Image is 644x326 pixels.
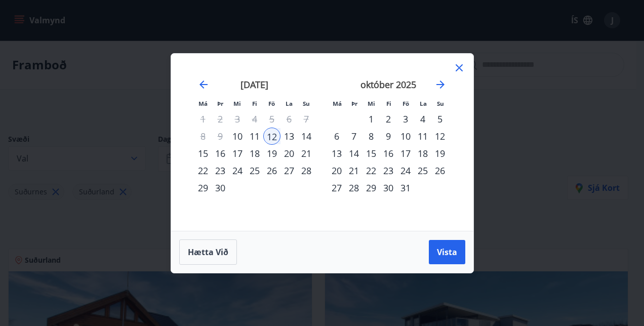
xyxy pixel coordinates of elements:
[212,179,229,196] div: 30
[328,128,345,145] div: 6
[246,162,263,179] td: Choose fimmtudagur, 25. september 2025 as your check-out date. It’s available.
[431,128,449,145] div: 12
[212,162,229,179] div: 23
[414,162,431,179] div: 25
[380,145,397,162] td: Choose fimmtudagur, 16. október 2025 as your check-out date. It’s available.
[263,162,280,179] div: 26
[431,145,449,162] td: Choose sunnudagur, 19. október 2025 as your check-out date. It’s available.
[229,145,246,162] div: 17
[194,162,212,179] div: 22
[437,247,457,258] span: Vista
[198,100,208,107] small: Má
[380,145,397,162] div: 16
[229,162,246,179] td: Choose miðvikudagur, 24. september 2025 as your check-out date. It’s available.
[414,145,431,162] td: Choose laugardagur, 18. október 2025 as your check-out date. It’s available.
[386,100,391,107] small: Fi
[437,100,444,107] small: Su
[414,162,431,179] td: Choose laugardagur, 25. október 2025 as your check-out date. It’s available.
[268,100,275,107] small: Fö
[431,110,449,128] div: 5
[229,162,246,179] div: 24
[298,145,315,162] td: Choose sunnudagur, 21. september 2025 as your check-out date. It’s available.
[363,145,380,162] div: 15
[363,179,380,196] div: 29
[263,128,280,145] td: Selected as start date. föstudagur, 12. september 2025
[345,128,363,145] td: Choose þriðjudagur, 7. október 2025 as your check-out date. It’s available.
[229,110,246,128] td: Not available. miðvikudagur, 3. september 2025
[246,145,263,162] div: 18
[246,128,263,145] div: 11
[246,145,263,162] td: Choose fimmtudagur, 18. september 2025 as your check-out date. It’s available.
[431,162,449,179] div: 26
[397,179,414,196] td: Choose föstudagur, 31. október 2025 as your check-out date. It’s available.
[298,162,315,179] div: 28
[380,162,397,179] div: 23
[194,128,212,145] td: Not available. mánudagur, 8. september 2025
[402,100,409,107] small: Fö
[229,145,246,162] td: Choose miðvikudagur, 17. september 2025 as your check-out date. It’s available.
[246,128,263,145] td: Choose fimmtudagur, 11. september 2025 as your check-out date. It’s available.
[212,145,229,162] td: Choose þriðjudagur, 16. september 2025 as your check-out date. It’s available.
[363,128,380,145] div: 8
[414,110,431,128] div: 4
[397,162,414,179] td: Choose föstudagur, 24. október 2025 as your check-out date. It’s available.
[345,145,363,162] td: Choose þriðjudagur, 14. október 2025 as your check-out date. It’s available.
[298,162,315,179] td: Choose sunnudagur, 28. september 2025 as your check-out date. It’s available.
[298,128,315,145] div: 14
[194,145,212,162] td: Choose mánudagur, 15. september 2025 as your check-out date. It’s available.
[197,78,210,91] div: Move backward to switch to the previous month.
[303,100,310,107] small: Su
[414,128,431,145] div: 11
[280,145,298,162] td: Choose laugardagur, 20. september 2025 as your check-out date. It’s available.
[360,78,416,91] strong: október 2025
[298,110,315,128] td: Not available. sunnudagur, 7. september 2025
[380,179,397,196] div: 30
[263,110,280,128] td: Not available. föstudagur, 5. september 2025
[434,78,447,91] div: Move forward to switch to the next month.
[212,128,229,145] td: Not available. þriðjudagur, 9. september 2025
[345,162,363,179] div: 21
[397,179,414,196] div: 31
[431,128,449,145] td: Choose sunnudagur, 12. október 2025 as your check-out date. It’s available.
[429,240,465,264] button: Vista
[280,145,298,162] div: 20
[380,179,397,196] td: Choose fimmtudagur, 30. október 2025 as your check-out date. It’s available.
[363,110,380,128] div: 1
[233,100,241,107] small: Mi
[345,128,363,145] div: 7
[194,110,212,128] td: Not available. mánudagur, 1. september 2025
[345,162,363,179] td: Choose þriðjudagur, 21. október 2025 as your check-out date. It’s available.
[397,128,414,145] div: 10
[397,110,414,128] div: 3
[188,247,228,258] span: Hætta við
[431,110,449,128] td: Choose sunnudagur, 5. október 2025 as your check-out date. It’s available.
[380,128,397,145] div: 9
[229,128,246,145] div: 10
[363,128,380,145] td: Choose miðvikudagur, 8. október 2025 as your check-out date. It’s available.
[380,110,397,128] td: Choose fimmtudagur, 2. október 2025 as your check-out date. It’s available.
[363,179,380,196] td: Choose miðvikudagur, 29. október 2025 as your check-out date. It’s available.
[397,145,414,162] div: 17
[368,100,375,107] small: Mi
[397,128,414,145] td: Choose föstudagur, 10. október 2025 as your check-out date. It’s available.
[345,145,363,162] div: 14
[333,100,342,107] small: Má
[194,162,212,179] td: Choose mánudagur, 22. september 2025 as your check-out date. It’s available.
[240,78,268,91] strong: [DATE]
[363,162,380,179] td: Choose miðvikudagur, 22. október 2025 as your check-out date. It’s available.
[179,239,237,265] button: Hætta við
[328,179,345,196] td: Choose mánudagur, 27. október 2025 as your check-out date. It’s available.
[328,162,345,179] td: Choose mánudagur, 20. október 2025 as your check-out date. It’s available.
[183,66,461,219] div: Calendar
[414,128,431,145] td: Choose laugardagur, 11. október 2025 as your check-out date. It’s available.
[431,145,449,162] div: 19
[194,179,212,196] div: 29
[298,145,315,162] div: 21
[217,100,223,107] small: Þr
[246,162,263,179] div: 25
[212,179,229,196] td: Choose þriðjudagur, 30. september 2025 as your check-out date. It’s available.
[363,162,380,179] div: 22
[328,128,345,145] td: Choose mánudagur, 6. október 2025 as your check-out date. It’s available.
[263,145,280,162] td: Choose föstudagur, 19. september 2025 as your check-out date. It’s available.
[280,162,298,179] div: 27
